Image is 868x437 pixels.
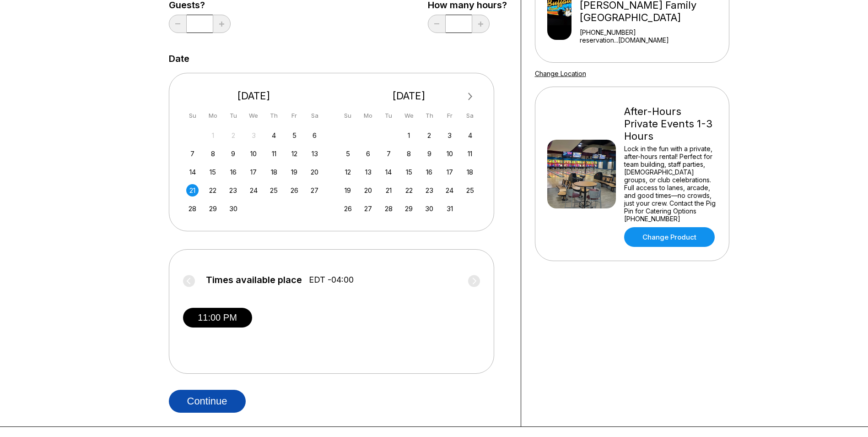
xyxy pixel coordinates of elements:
[342,166,354,178] div: Choose Sunday, October 12th, 2025
[268,129,280,142] div: Choose Thursday, September 4th, 2025
[288,184,301,197] div: Choose Friday, September 26th, 2025
[423,109,436,122] div: Th
[183,90,325,102] div: [DATE]
[308,129,321,142] div: Choose Saturday, September 6th, 2025
[227,202,239,215] div: Choose Tuesday, September 30th, 2025
[403,202,415,215] div: Choose Wednesday, October 29th, 2025
[580,28,725,36] div: [PHONE_NUMBER]
[186,166,199,178] div: Choose Sunday, September 14th, 2025
[338,90,480,102] div: [DATE]
[423,129,436,142] div: Choose Thursday, October 2nd, 2025
[288,109,301,122] div: Fr
[268,166,280,178] div: Choose Thursday, September 18th, 2025
[342,202,354,215] div: Choose Sunday, October 26th, 2025
[383,147,395,160] div: Choose Tuesday, October 7th, 2025
[206,275,302,285] span: Times available place
[248,109,260,122] div: We
[403,147,415,160] div: Choose Wednesday, October 8th, 2025
[443,147,456,160] div: Choose Friday, October 10th, 2025
[403,184,415,197] div: Choose Wednesday, October 22nd, 2025
[308,109,321,122] div: Sa
[207,147,219,160] div: Choose Monday, September 8th, 2025
[383,109,395,122] div: Tu
[248,147,260,160] div: Choose Wednesday, September 10th, 2025
[340,128,478,215] div: month 2025-10
[248,129,260,142] div: Not available Wednesday, September 3rd, 2025
[443,166,456,178] div: Choose Friday, October 17th, 2025
[362,147,374,160] div: Choose Monday, October 6th, 2025
[624,105,717,142] div: After-Hours Private Events 1-3 Hours
[403,166,415,178] div: Choose Wednesday, October 15th, 2025
[268,147,280,160] div: Choose Thursday, September 11th, 2025
[403,109,415,122] div: We
[248,184,260,197] div: Choose Wednesday, September 24th, 2025
[423,202,436,215] div: Choose Thursday, October 30th, 2025
[423,166,436,178] div: Choose Thursday, October 16th, 2025
[308,147,321,160] div: Choose Saturday, September 13th, 2025
[227,184,239,197] div: Choose Tuesday, September 23rd, 2025
[207,129,219,142] div: Not available Monday, September 1st, 2025
[186,202,199,215] div: Choose Sunday, September 28th, 2025
[423,184,436,197] div: Choose Thursday, October 23rd, 2025
[185,128,323,215] div: month 2025-09
[443,202,456,215] div: Choose Friday, October 31st, 2025
[207,202,219,215] div: Choose Monday, September 29th, 2025
[464,147,476,160] div: Choose Saturday, October 11th, 2025
[183,308,252,328] button: 11:00 PM
[443,109,456,122] div: Fr
[308,166,321,178] div: Choose Saturday, September 20th, 2025
[342,184,354,197] div: Choose Sunday, October 19th, 2025
[288,129,301,142] div: Choose Friday, September 5th, 2025
[169,54,189,64] label: Date
[383,166,395,178] div: Choose Tuesday, October 14th, 2025
[268,109,280,122] div: Th
[169,390,246,413] button: Continue
[186,184,199,197] div: Choose Sunday, September 21st, 2025
[580,36,725,44] a: reservation...[DOMAIN_NAME]
[308,184,321,197] div: Choose Saturday, September 27th, 2025
[362,109,374,122] div: Mo
[362,202,374,215] div: Choose Monday, October 27th, 2025
[227,109,239,122] div: Tu
[383,184,395,197] div: Choose Tuesday, October 21st, 2025
[288,147,301,160] div: Choose Friday, September 12th, 2025
[403,129,415,142] div: Choose Wednesday, October 1st, 2025
[342,147,354,160] div: Choose Sunday, October 5th, 2025
[547,140,616,208] img: After-Hours Private Events 1-3 Hours
[309,275,354,285] span: EDT -04:00
[268,184,280,197] div: Choose Thursday, September 25th, 2025
[624,227,715,247] a: Change Product
[248,166,260,178] div: Choose Wednesday, September 17th, 2025
[227,129,239,142] div: Not available Tuesday, September 2nd, 2025
[443,129,456,142] div: Choose Friday, October 3rd, 2025
[463,89,478,104] button: Next Month
[186,147,199,160] div: Choose Sunday, September 7th, 2025
[227,166,239,178] div: Choose Tuesday, September 16th, 2025
[207,109,219,122] div: Mo
[464,184,476,197] div: Choose Saturday, October 25th, 2025
[624,145,717,223] div: Lock in the fun with a private, after-hours rental! Perfect for team building, staff parties, [DE...
[362,184,374,197] div: Choose Monday, October 20th, 2025
[464,129,476,142] div: Choose Saturday, October 4th, 2025
[383,202,395,215] div: Choose Tuesday, October 28th, 2025
[288,166,301,178] div: Choose Friday, September 19th, 2025
[342,109,354,122] div: Su
[227,147,239,160] div: Choose Tuesday, September 9th, 2025
[207,184,219,197] div: Choose Monday, September 22nd, 2025
[423,147,436,160] div: Choose Thursday, October 9th, 2025
[207,166,219,178] div: Choose Monday, September 15th, 2025
[362,166,374,178] div: Choose Monday, October 13th, 2025
[186,109,199,122] div: Su
[535,70,586,77] a: Change Location
[443,184,456,197] div: Choose Friday, October 24th, 2025
[464,166,476,178] div: Choose Saturday, October 18th, 2025
[464,109,476,122] div: Sa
